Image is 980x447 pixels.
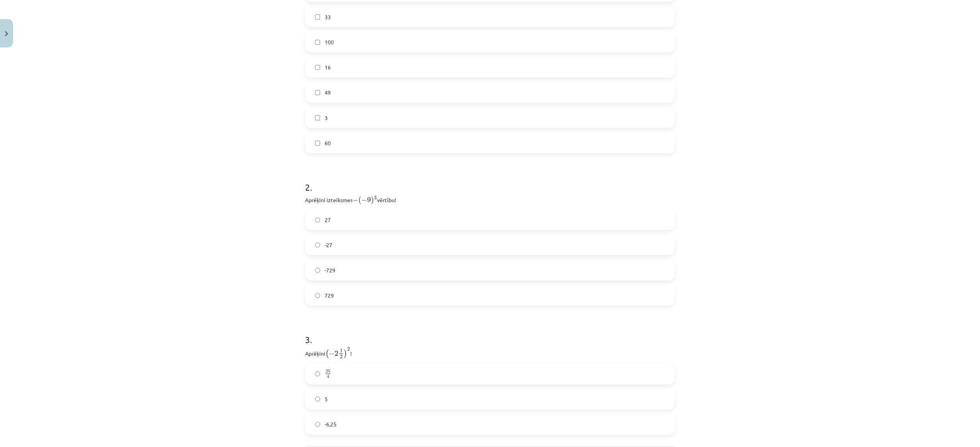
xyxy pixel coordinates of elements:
p: Aprēķini izteiksmes vērtību! [305,194,675,205]
input: 60 [315,141,320,146]
span: − [361,198,367,203]
span: -6,25 [325,420,336,428]
input: 729 [315,293,320,298]
h1: 2 . [305,168,675,192]
input: 3 [315,115,320,120]
input: 33 [315,15,320,19]
input: 27 [315,217,320,222]
input: 49 [315,90,320,95]
input: 100 [315,40,320,45]
span: 4 [327,375,329,379]
span: 100 [325,38,334,46]
span: 729 [325,292,334,300]
input: -6,25 [315,422,320,427]
span: ) [344,349,347,358]
span: ( [325,349,329,358]
span: 49 [325,89,331,97]
input: -729 [315,268,320,273]
span: ( [358,196,361,204]
span: 16 [325,63,331,71]
input: 16 [315,65,320,70]
span: 9 [367,197,371,202]
h1: 3 . [305,321,675,345]
input: 5 [315,397,320,402]
span: 60 [325,139,331,147]
span: 2 [340,355,343,359]
img: icon-close-lesson-0947bae3869378f0d4975bcd49f059093ad1ed9edebbc8119c70593378902aed.svg [5,31,8,36]
span: − [329,351,335,356]
span: -27 [325,241,332,249]
span: − [353,198,358,203]
span: 33 [325,13,331,21]
span: 3 [374,196,377,200]
span: 3 [325,114,328,122]
input: -27 [315,243,320,248]
span: ) [371,196,374,204]
p: Aprēķini ! [305,347,675,359]
span: -729 [325,266,335,274]
span: 2 [335,351,338,356]
span: 2 [347,347,350,351]
span: 27 [325,216,331,224]
span: 5 [325,395,328,403]
span: 25 [326,369,330,373]
span: 1 [340,349,343,353]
